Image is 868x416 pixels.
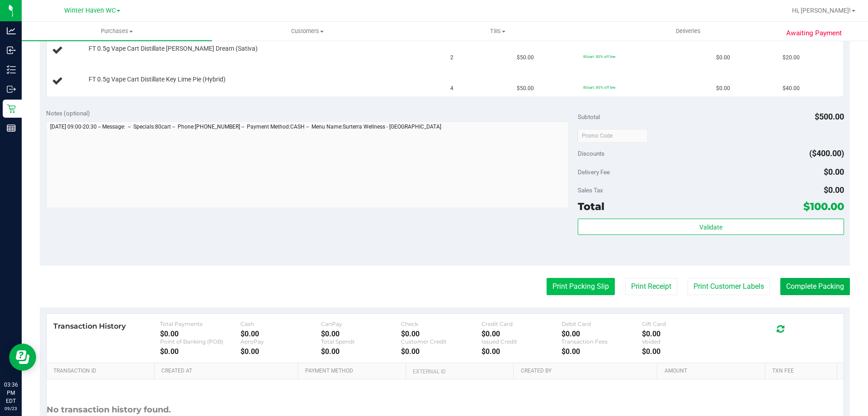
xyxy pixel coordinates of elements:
[578,200,604,213] span: Total
[241,320,321,327] div: Cash
[578,145,604,162] span: Discounts
[160,338,241,345] div: Point of Banking (POB)
[642,347,722,356] div: $0.00
[578,219,844,235] button: Validate
[403,27,592,35] span: Tills
[809,148,844,158] span: ($400.00)
[625,278,677,295] button: Print Receipt
[64,7,116,14] span: Winter Haven WC
[824,185,844,195] span: $0.00
[401,347,481,356] div: $0.00
[321,347,401,356] div: $0.00
[89,75,226,84] span: FT 0.5g Vape Cart Distillate Key Lime Pie (Hybrid)
[450,84,453,93] span: 4
[7,26,16,35] inline-svg: Analytics
[561,338,642,345] div: Transaction Fees
[241,330,321,338] div: $0.00
[772,368,833,375] a: Txn Fee
[321,320,401,327] div: CanPay
[664,27,713,35] span: Deliveries
[241,338,321,345] div: AeroPay
[53,368,151,375] a: Transaction ID
[803,200,844,213] span: $100.00
[578,168,610,176] span: Delivery Fee
[4,405,18,412] p: 09/23
[583,54,615,59] span: 80cart: 80% off line
[815,112,844,121] span: $500.00
[578,186,603,194] span: Sales Tax
[160,347,241,356] div: $0.00
[578,129,648,143] input: Promo Code
[22,22,212,41] a: Purchases
[517,53,534,62] span: $50.00
[780,278,850,295] button: Complete Packing
[401,338,481,345] div: Customer Credit
[22,27,212,35] span: Purchases
[561,347,642,356] div: $0.00
[481,347,562,356] div: $0.00
[517,84,534,93] span: $50.00
[212,22,402,41] a: Customers
[160,320,241,327] div: Total Payments
[406,363,513,379] th: External ID
[7,65,16,74] inline-svg: Inventory
[7,124,16,133] inline-svg: Reports
[642,330,722,338] div: $0.00
[786,28,842,38] span: Awaiting Payment
[7,104,16,113] inline-svg: Retail
[665,368,762,375] a: Amount
[89,44,258,53] span: FT 0.5g Vape Cart Distillate [PERSON_NAME] Dream (Sativa)
[561,330,642,338] div: $0.00
[561,320,642,327] div: Debit Card
[401,330,481,338] div: $0.00
[161,368,294,375] a: Created At
[7,85,16,94] inline-svg: Outbound
[481,330,562,338] div: $0.00
[9,344,36,371] iframe: Resource center
[642,320,722,327] div: Gift Card
[321,330,401,338] div: $0.00
[547,278,615,295] button: Print Packing Slip
[241,347,321,356] div: $0.00
[583,85,615,90] span: 80cart: 80% off line
[824,167,844,177] span: $0.00
[521,368,654,375] a: Created By
[160,330,241,338] div: $0.00
[699,224,722,231] span: Validate
[321,338,401,345] div: Total Spendr
[450,53,453,62] span: 2
[783,53,800,62] span: $20.00
[7,46,16,55] inline-svg: Inbound
[578,113,600,120] span: Subtotal
[642,338,722,345] div: Voided
[305,368,402,375] a: Payment Method
[792,7,851,14] span: Hi, [PERSON_NAME]!
[688,278,770,295] button: Print Customer Labels
[4,381,18,405] p: 03:36 PM EDT
[46,110,90,117] span: Notes (optional)
[783,84,800,93] span: $40.00
[716,84,730,93] span: $0.00
[481,320,562,327] div: Credit Card
[481,338,562,345] div: Issued Credit
[402,22,593,41] a: Tills
[212,27,402,35] span: Customers
[401,320,481,327] div: Check
[716,53,730,62] span: $0.00
[593,22,783,41] a: Deliveries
